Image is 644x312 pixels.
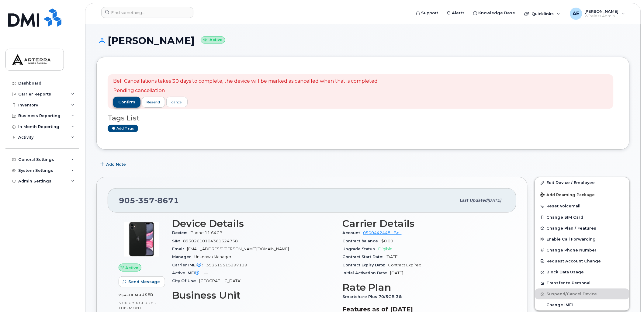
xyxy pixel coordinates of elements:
[535,223,629,234] button: Change Plan / Features
[535,201,629,212] button: Reset Voicemail
[190,231,223,235] span: iPhone 11 64GB
[342,282,505,293] h3: Rate Plan
[172,247,187,251] span: Email
[547,292,597,296] span: Suspend/Cancel Device
[108,114,618,122] h3: Tags List
[142,97,165,108] button: resend
[201,36,225,43] small: Active
[535,245,629,256] button: Change Phone Number
[382,239,393,243] span: $0.00
[194,255,231,259] span: Unknown Manager
[172,218,335,229] h3: Device Details
[342,218,505,229] h3: Carrier Details
[342,239,382,243] span: Contract balance
[172,263,206,267] span: Carrier IMEI
[535,212,629,223] button: Change SIM Card
[96,35,630,46] h1: [PERSON_NAME]
[187,247,289,251] span: [EMAIL_ADDRESS][PERSON_NAME][DOMAIN_NAME]
[206,263,247,267] span: 353519515297119
[386,255,399,259] span: [DATE]
[388,263,422,267] span: Contract Expired
[535,289,629,300] button: Suspend/Cancel Device
[488,198,501,203] span: [DATE]
[547,226,597,231] span: Change Plan / Features
[535,188,629,201] button: Add Roaming Package
[183,239,238,243] span: 89302610104361624758
[172,271,204,275] span: Active IMEI
[342,231,363,235] span: Account
[342,255,386,259] span: Contract Start Date
[535,300,629,310] button: Change IMEI
[141,293,154,297] span: used
[547,237,596,241] span: Enable Call Forwarding
[390,271,403,275] span: [DATE]
[119,276,165,287] button: Send Message
[113,78,379,85] p: Bell Cancellations takes 30 days to complete, the device will be marked as cancelled when that is...
[154,196,179,205] span: 8671
[540,192,595,198] span: Add Roaming Package
[128,279,160,285] span: Send Message
[379,247,393,251] span: Eligible
[171,99,182,105] div: cancel
[535,234,629,245] button: Enable Call Forwarding
[108,125,138,132] a: Add tags
[126,265,139,271] span: Active
[172,239,183,243] span: SIM
[172,255,194,259] span: Manager
[119,300,157,310] span: included this month
[172,279,199,283] span: City Of Use
[119,293,141,297] span: 754.10 MB
[342,294,405,299] span: Smartshare Plus 70/5GB 36
[199,279,241,283] span: [GEOGRAPHIC_DATA]
[535,256,629,267] button: Request Account Change
[147,100,160,105] span: resend
[363,231,402,235] a: 0500442448 - Bell
[96,159,131,170] button: Add Note
[460,198,488,203] span: Last updated
[106,161,126,167] span: Add Note
[342,271,390,275] span: Initial Activation Date
[113,97,140,108] button: confirm
[535,177,629,188] a: Edit Device / Employee
[123,221,160,258] img: iPhone_11.jpg
[119,301,135,305] span: 5.00 GB
[172,231,190,235] span: Device
[113,87,379,94] p: Pending cancellation
[135,196,154,205] span: 357
[166,97,188,107] a: cancel
[342,263,388,267] span: Contract Expiry Date
[119,196,179,205] span: 905
[535,267,629,278] button: Block Data Usage
[535,278,629,289] button: Transfer to Personal
[118,99,135,105] span: confirm
[204,271,208,275] span: —
[342,247,379,251] span: Upgrade Status
[172,290,335,301] h3: Business Unit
